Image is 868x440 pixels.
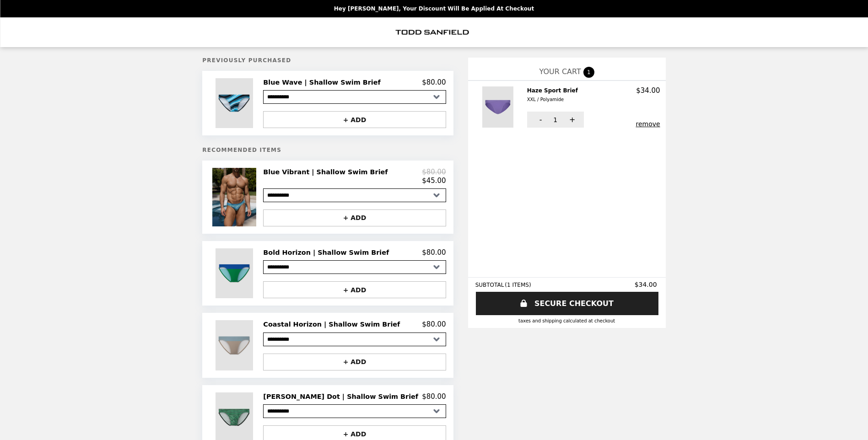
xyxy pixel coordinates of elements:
[263,404,446,418] select: Select a product variant
[216,320,255,370] img: Coastal Horizon | Shallow Swim Brief
[334,5,534,12] p: Hey [PERSON_NAME], your discount will be applied at checkout
[263,320,404,328] h2: Coastal Horizon | Shallow Swim Brief
[422,168,446,176] p: $80.00
[396,23,473,42] img: Brand Logo
[475,282,505,288] span: SUBTOTAL
[482,86,515,128] img: Haze Sport Brief
[263,168,391,176] h2: Blue Vibrant | Shallow Swim Brief
[212,168,259,226] img: Blue Vibrant | Shallow Swim Brief
[263,354,446,370] button: + ADD
[202,147,453,153] h5: Recommended Items
[539,67,581,76] span: YOUR CART
[263,111,446,128] button: + ADD
[422,78,446,86] p: $80.00
[422,248,446,257] p: $80.00
[263,248,393,257] h2: Bold Horizon | Shallow Swim Brief
[559,112,584,128] button: +
[635,281,658,288] span: $34.00
[475,318,658,323] div: Taxes and Shipping calculated at checkout
[202,57,453,64] h5: Previously Purchased
[216,78,255,128] img: Blue Wave | Shallow Swim Brief
[263,90,446,104] select: Select a product variant
[527,96,578,104] div: XXL / Polyamide
[527,112,552,128] button: -
[263,188,446,202] select: Select a product variant
[527,86,582,104] h2: Haze Sport Brief
[422,392,446,401] p: $80.00
[263,260,446,274] select: Select a product variant
[583,67,594,78] span: 1
[263,281,446,298] button: + ADD
[636,86,660,95] p: $34.00
[422,320,446,328] p: $80.00
[636,120,660,128] button: remove
[505,282,531,288] span: ( 1 ITEMS )
[263,392,422,401] h2: [PERSON_NAME] Dot | Shallow Swim Brief
[476,292,658,315] a: SECURE CHECKOUT
[216,248,255,298] img: Bold Horizon | Shallow Swim Brief
[422,177,446,185] p: $45.00
[263,209,446,226] button: + ADD
[263,78,384,86] h2: Blue Wave | Shallow Swim Brief
[263,333,446,346] select: Select a product variant
[553,116,557,123] span: 1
